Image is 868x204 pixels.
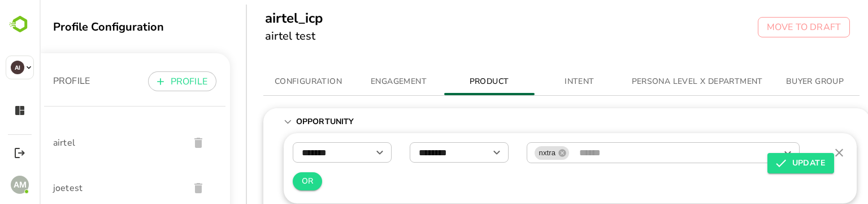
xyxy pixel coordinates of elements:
div: airtel [5,120,186,165]
div: Profile Configuration [14,19,190,35]
span: joetest [14,181,141,195]
span: ENGAGEMENT [321,75,398,89]
span: BUYER GROUP [737,75,814,89]
span: nxtra [495,147,521,158]
p: Opportunity [257,116,307,127]
button: Logout [12,145,27,160]
span: PERSONA LEVEL X DEPARTMENT [592,75,723,89]
h6: airtel test [225,27,283,45]
button: PROFILE [108,71,177,91]
p: MOVE TO DRAFT [727,20,801,34]
button: MOVE TO DRAFT [718,17,810,37]
span: INTENT [502,75,579,89]
div: Opportunity [235,108,808,135]
span: CONFIGURATION [231,75,307,89]
p: PROFILE [14,74,50,88]
h5: airtel_icp [225,9,283,27]
button: OR [253,172,283,190]
span: PRODUCT [411,75,488,89]
p: PROFILE [131,75,168,88]
span: OR [262,175,274,189]
div: nxtra [495,146,530,160]
div: AM [11,176,29,194]
button: Open [740,145,756,161]
img: BambooboxLogoMark.f1c84d78b4c51b1a7b5f700c9845e183.svg [6,14,34,35]
div: simple tabs [224,68,821,95]
span: UPDATE [737,156,785,170]
button: Open [449,144,465,160]
div: AI [11,61,24,74]
span: airtel [14,136,141,150]
button: UPDATE [728,153,795,173]
button: Open [332,144,348,160]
